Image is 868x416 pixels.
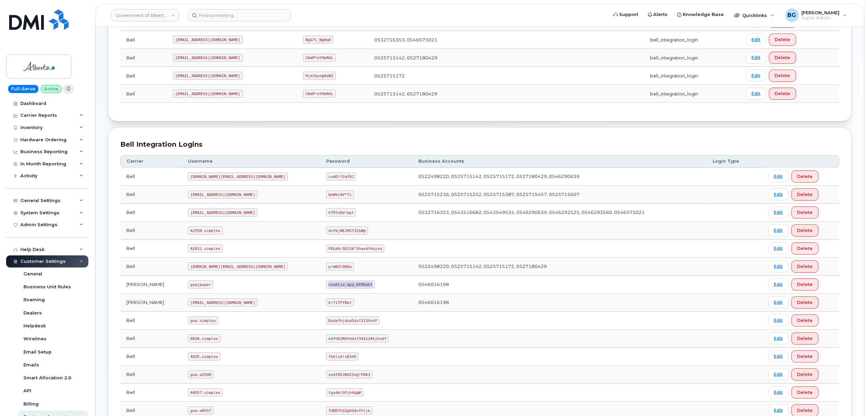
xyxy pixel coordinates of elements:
code: FDLKH:SD234^Shasdfkhjsd [326,245,384,253]
td: bell_integration_login [644,49,740,67]
code: hT97vDd!bpt [326,209,357,217]
code: A2550.simplex [188,227,223,235]
td: 0525715142, 0527180429 [368,49,644,67]
a: Edit [746,52,766,64]
a: Edit [768,260,789,272]
a: Government of Alberta (GOA) [111,9,179,21]
code: A2631.simplex [188,245,223,253]
button: Delete [769,70,796,82]
a: Knowledge Base [673,8,729,21]
code: dsfkjAKJHSf32$#@ [326,227,368,235]
button: Delete [792,314,819,327]
span: Delete [797,173,813,180]
span: Delete [775,90,791,97]
button: Delete [792,206,819,219]
span: Delete [775,72,791,79]
button: Delete [792,170,819,183]
button: Delete [792,260,819,273]
code: [EMAIL_ADDRESS][DOMAIN_NAME] [188,191,258,199]
td: 0546016198 [413,294,707,312]
a: Edit [768,350,789,362]
span: Delete [775,36,791,43]
a: Edit [768,224,789,236]
code: goajasper [188,281,213,289]
code: [DOMAIN_NAME][EMAIL_ADDRESS][DOMAIN_NAME] [188,263,288,271]
code: [DOMAIN_NAME][EMAIL_ADDRESS][DOMAIN_NAME] [188,173,288,181]
span: Delete [797,263,813,270]
td: Bell [120,31,167,49]
button: Delete [769,88,796,100]
input: Find something... [188,9,291,21]
td: Bell [120,186,182,204]
td: Bell [120,49,167,67]
td: 0525715236, 0525715252, 0525715387, 0525715457, 0525715607 [413,186,707,204]
a: Edit [768,332,789,344]
code: p!mN3l9EKw [326,263,354,271]
a: Edit [768,206,789,218]
span: Super Admin [802,15,840,21]
code: fhklsd!sD349 [326,352,359,361]
code: kdfhDJKHfddsf34$134kjhsdf [326,334,389,343]
td: bell_integration_login [644,31,740,49]
a: Edit [746,88,766,100]
div: Quicklinks [730,8,779,22]
a: Edit [746,70,766,82]
button: Delete [792,224,819,237]
code: goa-a0557 [188,406,213,415]
button: Delete [792,278,819,291]
span: Support [619,11,638,18]
button: Delete [792,332,819,345]
th: Login Type [707,155,762,167]
td: Bell [120,384,182,402]
code: 482E.simplex [188,352,220,361]
a: Alerts [643,8,673,21]
td: Bell [120,204,182,222]
code: [EMAIL_ADDRESS][DOMAIN_NAME] [173,36,243,44]
td: 0532716353, 0546573021 [368,31,644,49]
div: Bell Integration Logins [120,140,839,149]
span: Alerts [654,11,668,18]
button: Delete [792,386,819,399]
code: A0557.simplex [188,388,223,397]
td: Bell [120,366,182,384]
td: Bell [120,258,182,276]
code: 083A.simplex [188,334,220,343]
span: Knowledge Base [683,11,724,18]
code: hzu6tja_mpq_KFR6mkf [326,281,375,289]
code: [EMAIL_ADDRESS][DOMAIN_NAME] [173,72,243,80]
button: Delete [792,188,819,201]
td: 0525715172 [368,67,644,85]
th: Password [320,155,413,167]
button: Delete [792,296,819,309]
code: h!f1TFY8kt [326,299,354,307]
code: DsdafhjdsaS$sf2134sdf [326,316,380,325]
span: [PERSON_NAME] [802,10,840,15]
button: Delete [792,350,819,363]
a: Edit [768,170,789,182]
a: Edit [768,188,789,200]
a: Edit [768,296,789,308]
span: Delete [797,335,813,342]
a: Edit [768,278,789,290]
a: Edit [746,34,766,46]
td: Bell [120,348,182,366]
span: Quicklinks [743,13,767,18]
span: Delete [797,389,813,396]
span: Delete [797,353,813,360]
td: 0546016198 [413,276,707,294]
code: [EMAIL_ADDRESS][DOMAIN_NAME] [188,209,258,217]
td: 0522498220, 0525715142, 0525715172, 0527180429 [413,258,707,276]
span: Delete [797,281,813,288]
th: Business Accounts [413,155,707,167]
code: BgG7i_Ng8q6 [303,36,333,44]
td: Bell [120,67,167,85]
a: Edit [768,242,789,254]
th: Username [182,155,320,167]
code: [EMAIL_ADDRESS][DOMAIN_NAME] [173,90,243,98]
button: Delete [792,368,819,381]
code: fdDDfh32@43dsfhljk [326,406,372,415]
td: bell_integration_login [644,67,740,85]
td: Bell [120,85,167,103]
td: Bell [120,222,182,240]
code: asdfDSJKH23s@!FDK3 [326,370,372,379]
